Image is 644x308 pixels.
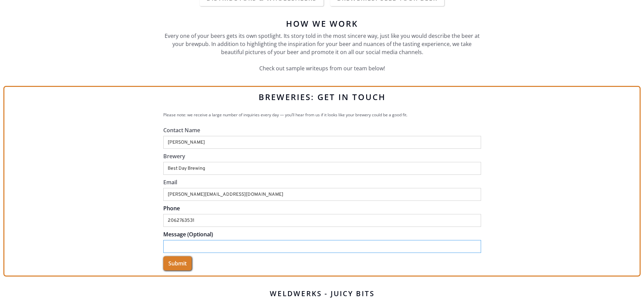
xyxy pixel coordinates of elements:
form: Breweries - Get in Touch [163,126,481,270]
input: Submit [163,256,192,270]
label: Brewery [163,152,481,160]
p: Please note: we receive a large number of inquiries every day — you’ll hear from us if it looks l... [163,112,481,118]
label: Email [163,178,481,186]
a: Message (Optional) [163,231,213,238]
h2: BREWERIES: GET IN TOUCH [163,90,481,104]
p: Every one of your beers gets its own spotlight. Its story told in the most sincere way, just like... [163,32,481,72]
label: Contact Name [163,126,481,134]
h6: how we work [163,20,481,28]
a: Phone [163,205,180,212]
